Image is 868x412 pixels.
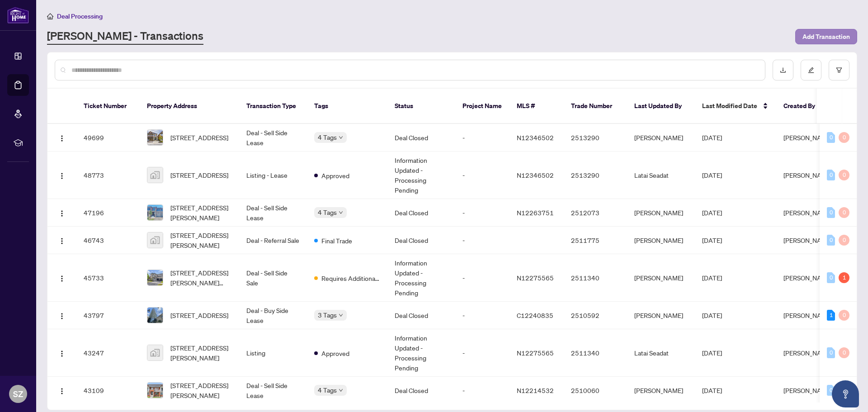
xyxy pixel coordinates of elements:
span: 4 Tags [318,207,337,218]
td: - [455,254,509,302]
span: [STREET_ADDRESS][PERSON_NAME][PERSON_NAME] [170,268,232,288]
th: Last Modified Date [695,89,776,124]
span: N12346502 [517,133,554,142]
span: [STREET_ADDRESS] [170,170,228,180]
span: C12240835 [517,311,553,319]
td: Deal - Referral Sale [239,227,307,254]
td: - [455,302,509,329]
button: Logo [55,383,69,398]
div: 0 [827,132,835,143]
span: Approved [321,348,349,358]
td: 46743 [76,227,140,254]
div: 0 [827,385,835,396]
td: Deal Closed [387,199,455,227]
span: [DATE] [702,208,722,217]
img: thumbnail-img [147,205,163,220]
td: - [455,199,509,227]
td: Deal Closed [387,124,455,152]
td: Deal - Sell Side Lease [239,377,307,404]
td: [PERSON_NAME] [627,124,695,152]
td: Deal - Buy Side Lease [239,302,307,329]
img: Logo [58,388,66,395]
button: Logo [55,130,69,145]
div: 0 [839,347,849,358]
td: Information Updated - Processing Pending [387,329,455,377]
td: Deal Closed [387,302,455,329]
td: [PERSON_NAME] [627,302,695,329]
div: 0 [839,310,849,321]
td: 2513290 [564,152,627,199]
td: [PERSON_NAME] [627,254,695,302]
td: 2513290 [564,124,627,152]
div: 0 [827,347,835,358]
td: Deal - Sell Side Sale [239,254,307,302]
span: [STREET_ADDRESS][PERSON_NAME] [170,203,232,223]
td: 2511340 [564,254,627,302]
span: N12263751 [517,208,554,217]
button: Logo [55,205,69,220]
span: [PERSON_NAME] [783,208,832,217]
span: [PERSON_NAME] [783,274,832,282]
th: Created By [776,89,830,124]
img: Logo [58,350,66,357]
td: Listing [239,329,307,377]
img: Logo [58,237,66,245]
td: 2511775 [564,227,627,254]
img: logo [7,7,29,24]
span: down [339,210,343,215]
div: 0 [839,132,849,143]
img: thumbnail-img [147,167,163,183]
td: 43797 [76,302,140,329]
td: Deal - Sell Side Lease [239,124,307,152]
td: - [455,124,509,152]
td: Latai Seadat [627,329,695,377]
th: Trade Number [564,89,627,124]
th: Ticket Number [76,89,140,124]
div: 0 [839,235,849,246]
span: [PERSON_NAME] [783,386,832,394]
span: [DATE] [702,133,722,142]
span: N12346502 [517,171,554,179]
td: 43109 [76,377,140,404]
span: [STREET_ADDRESS][PERSON_NAME] [170,343,232,363]
button: filter [829,60,849,81]
td: 48773 [76,152,140,199]
span: SZ [13,388,23,400]
th: Tags [307,89,387,124]
img: Logo [58,135,66,142]
td: Listing - Lease [239,152,307,199]
span: Add Transaction [802,29,850,44]
span: N12275565 [517,274,554,282]
td: [PERSON_NAME] [627,227,695,254]
td: Deal Closed [387,377,455,404]
span: [DATE] [702,274,722,282]
span: home [47,13,53,19]
span: [DATE] [702,349,722,357]
button: Logo [55,168,69,182]
button: Open asap [832,380,859,407]
span: download [780,67,786,73]
td: - [455,377,509,404]
span: [DATE] [702,311,722,319]
button: Add Transaction [795,29,857,44]
th: Property Address [140,89,239,124]
td: 2511340 [564,329,627,377]
span: [DATE] [702,386,722,394]
button: Logo [55,233,69,247]
span: Last Modified Date [702,101,757,111]
button: edit [801,60,821,81]
td: [PERSON_NAME] [627,199,695,227]
span: [PERSON_NAME] [783,236,832,244]
span: Approved [321,170,349,180]
th: Project Name [455,89,509,124]
span: N12275565 [517,349,554,357]
span: down [339,388,343,393]
td: 45733 [76,254,140,302]
img: Logo [58,210,66,217]
span: [DATE] [702,236,722,244]
span: [DATE] [702,171,722,179]
td: Latai Seadat [627,152,695,199]
div: 0 [827,272,835,283]
span: [STREET_ADDRESS][PERSON_NAME] [170,230,232,250]
td: 2510592 [564,302,627,329]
